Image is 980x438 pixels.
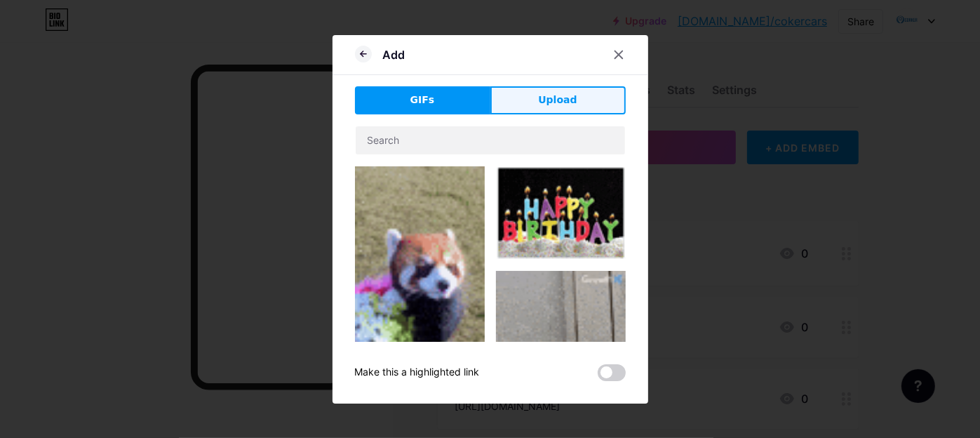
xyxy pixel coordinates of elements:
[355,86,490,114] button: GIFs
[383,46,405,63] div: Add
[355,166,485,398] img: Gihpy
[490,86,626,114] button: Upload
[538,93,577,107] span: Upload
[356,126,625,154] input: Search
[355,364,480,381] div: Make this a highlighted link
[410,93,435,107] span: GIFs
[496,166,626,260] img: Gihpy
